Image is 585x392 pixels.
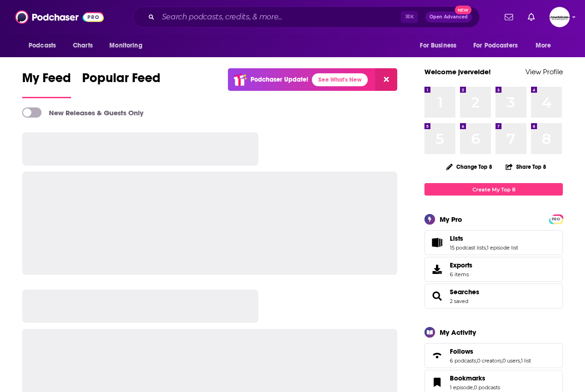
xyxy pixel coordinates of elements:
[450,384,473,391] a: 1 episode
[109,39,142,52] span: Monitoring
[450,271,472,278] span: 6 items
[441,161,498,172] button: Change Top 8
[505,158,547,176] button: Share Top 8
[450,234,463,243] span: Lists
[521,357,531,364] a: 1 list
[549,7,570,27] span: Logged in as jvervelde
[428,290,446,303] a: Searches
[474,384,500,391] a: 0 podcasts
[133,6,480,28] div: Search podcasts, credits, & more...
[450,244,486,251] a: 15 podcast lists
[450,374,485,382] span: Bookmarks
[450,234,518,243] a: Lists
[312,73,368,86] a: See What's New
[424,257,563,282] a: Exports
[430,15,468,19] span: Open Advanced
[549,7,570,27] img: User Profile
[413,37,468,54] button: open menu
[15,8,104,26] img: Podchaser - Follow, Share and Rate Podcasts
[486,244,487,251] span: ,
[450,261,472,269] span: Exports
[501,9,517,25] a: Show notifications dropdown
[22,107,143,118] a: New Releases & Guests Only
[440,328,476,337] div: My Activity
[29,39,56,52] span: Podcasts
[450,347,531,356] a: Follows
[501,357,502,364] span: ,
[22,70,71,98] a: My Feed
[450,357,476,364] a: 6 podcasts
[520,357,521,364] span: ,
[401,11,418,23] span: ⌘ K
[450,347,473,356] span: Follows
[524,9,538,25] a: Show notifications dropdown
[428,236,446,249] a: Lists
[536,39,551,52] span: More
[477,357,501,364] a: 0 creators
[82,70,161,98] a: Popular Feed
[424,284,563,309] span: Searches
[103,37,154,54] button: open menu
[550,215,561,222] a: PRO
[424,230,563,255] span: Lists
[82,70,161,91] span: Popular Feed
[487,244,518,251] a: 1 episode list
[22,37,68,54] button: open menu
[425,12,472,23] button: Open AdvancedNew
[450,374,500,382] a: Bookmarks
[424,183,563,196] a: Create My Top 8
[420,39,456,52] span: For Business
[455,6,472,14] span: New
[67,37,98,54] a: Charts
[158,10,401,24] input: Search podcasts, credits, & more...
[473,384,474,391] span: ,
[476,357,477,364] span: ,
[428,349,446,362] a: Follows
[467,37,531,54] button: open menu
[473,39,518,52] span: For Podcasters
[550,216,561,223] span: PRO
[529,37,563,54] button: open menu
[450,298,468,304] a: 2 saved
[424,343,563,368] span: Follows
[440,215,462,224] div: My Pro
[502,357,520,364] a: 0 users
[525,67,563,76] a: View Profile
[450,288,479,296] a: Searches
[428,376,446,389] a: Bookmarks
[549,7,570,27] button: Show profile menu
[251,76,308,83] p: Podchaser Update!
[428,263,446,276] span: Exports
[73,39,93,52] span: Charts
[424,67,491,76] a: Welcome jvervelde!
[22,70,71,91] span: My Feed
